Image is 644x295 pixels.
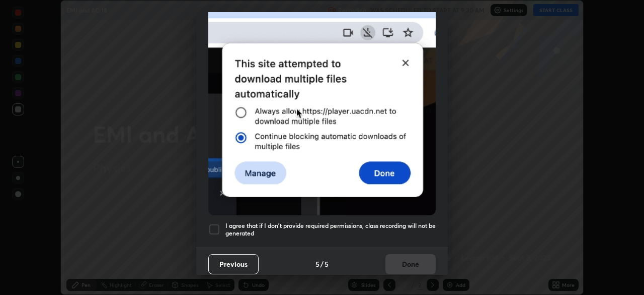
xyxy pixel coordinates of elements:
[225,222,436,238] h5: I agree that if I don't provide required permissions, class recording will not be generated
[208,254,259,274] button: Previous
[315,259,319,269] h4: 5
[325,259,329,269] h4: 5
[320,259,324,269] h4: /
